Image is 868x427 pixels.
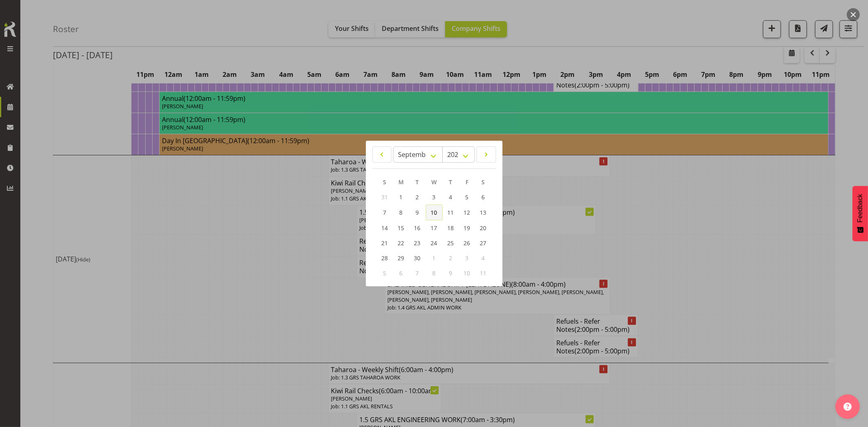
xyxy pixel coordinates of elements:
[480,209,487,216] span: 13
[449,254,453,262] span: 2
[383,269,387,277] span: 5
[382,193,388,201] span: 31
[844,403,852,411] img: help-xxl-2.png
[482,254,485,262] span: 4
[449,193,453,201] span: 4
[398,254,404,262] span: 29
[433,193,436,201] span: 3
[398,224,404,232] span: 15
[431,239,437,247] span: 24
[482,178,485,186] span: S
[466,254,469,262] span: 3
[480,224,487,232] span: 20
[466,178,468,186] span: F
[482,193,485,201] span: 6
[449,178,453,186] span: T
[382,224,388,232] span: 14
[448,239,454,247] span: 25
[464,239,470,247] span: 26
[416,269,419,277] span: 7
[464,209,470,216] span: 12
[398,178,404,186] span: M
[466,193,469,201] span: 5
[433,254,436,262] span: 1
[400,269,403,277] span: 6
[449,269,453,277] span: 9
[431,224,437,232] span: 17
[431,178,437,186] span: W
[448,224,454,232] span: 18
[853,186,868,241] button: Feedback - Show survey
[433,269,436,277] span: 8
[414,224,421,232] span: 16
[416,178,419,186] span: T
[480,269,487,277] span: 11
[414,254,421,262] span: 30
[480,239,487,247] span: 27
[464,224,470,232] span: 19
[382,239,388,247] span: 21
[414,239,421,247] span: 23
[383,178,387,186] span: S
[464,269,470,277] span: 10
[398,239,404,247] span: 22
[382,254,388,262] span: 28
[857,194,864,222] span: Feedback
[431,209,437,216] span: 10
[416,193,419,201] span: 2
[400,209,403,216] span: 8
[383,209,387,216] span: 7
[416,209,419,216] span: 9
[448,209,454,216] span: 11
[400,193,403,201] span: 1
